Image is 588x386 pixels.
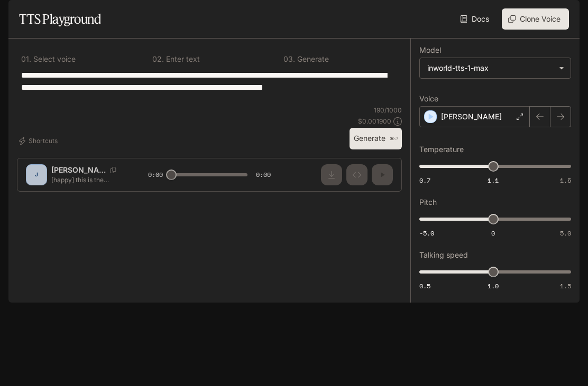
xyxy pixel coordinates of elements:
[560,229,571,238] span: 5.0
[419,199,437,206] p: Pitch
[419,146,464,153] p: Temperature
[283,55,295,63] p: 0 3 .
[560,281,571,290] span: 1.5
[560,176,571,185] span: 1.5
[419,251,468,259] p: Talking speed
[350,128,402,149] button: Generate⌘⏎
[488,281,499,290] span: 1.0
[488,176,499,185] span: 1.1
[441,111,502,122] p: [PERSON_NAME]
[419,229,434,238] span: -5.0
[164,55,200,63] p: Enter text
[374,106,402,115] p: 190 / 1000
[458,8,493,30] a: Docs
[419,176,430,185] span: 0.7
[358,117,391,126] p: $ 0.001900
[419,281,430,290] span: 0.5
[419,46,441,54] p: Model
[419,95,438,102] p: Voice
[17,133,62,149] button: Shortcuts
[21,55,31,63] p: 0 1 .
[390,136,398,142] p: ⌘⏎
[31,55,76,63] p: Select voice
[427,63,554,73] div: inworld-tts-1-max
[152,55,164,63] p: 0 2 .
[420,58,571,78] div: inworld-tts-1-max
[491,229,495,238] span: 0
[295,55,329,63] p: Generate
[8,5,27,24] button: open drawer
[19,8,101,30] h1: TTS Playground
[502,8,569,30] button: Clone Voice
